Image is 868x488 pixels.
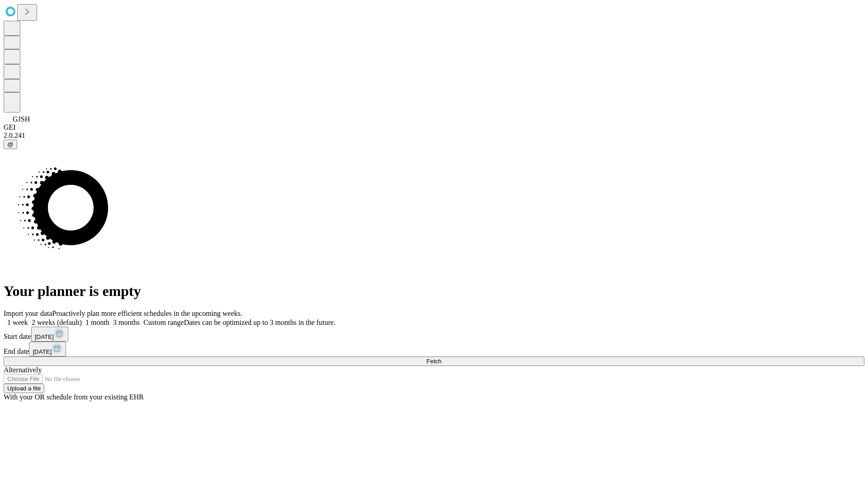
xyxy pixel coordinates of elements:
div: 2.0.241 [4,131,864,140]
span: Dates can be optimized up to 3 months in the future. [184,319,335,326]
span: GJSH [13,115,30,123]
span: [DATE] [35,333,54,340]
span: [DATE] [33,348,52,355]
span: Proactively plan more efficient schedules in the upcoming weeks. [52,310,242,317]
span: 1 week [7,319,28,326]
button: [DATE] [31,327,68,342]
span: Alternatively [4,366,42,374]
span: 1 month [85,319,109,326]
div: Start date [4,327,864,342]
span: 3 months [113,319,140,326]
h1: Your planner is empty [4,283,864,300]
span: 2 weeks (default) [32,319,82,326]
span: Custom range [143,319,184,326]
button: Fetch [4,357,864,366]
div: End date [4,342,864,357]
span: Fetch [426,358,441,365]
span: @ [7,141,14,148]
button: [DATE] [29,342,66,357]
span: With your OR schedule from your existing EHR [4,393,144,401]
div: GEI [4,123,864,131]
button: Upload a file [4,384,44,393]
button: @ [4,140,17,149]
span: Import your data [4,310,52,317]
